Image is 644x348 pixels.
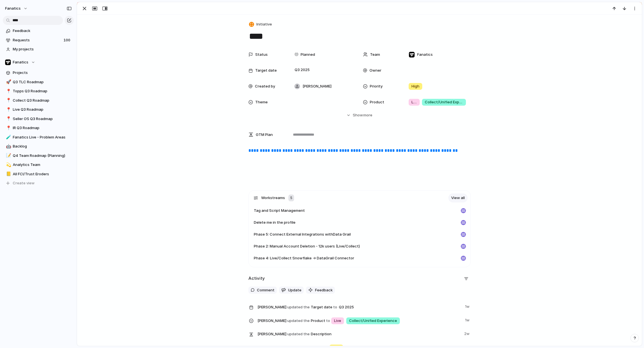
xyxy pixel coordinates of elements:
button: Showmore [248,110,471,120]
span: Topps Q3 Roadmap [13,88,72,94]
a: Projects [3,69,74,77]
button: 📒 [5,171,11,177]
a: Feedback [3,27,74,35]
button: 📝 [5,153,11,159]
span: Initiative [256,22,272,27]
button: 📍 [5,98,11,103]
span: Product [370,99,384,105]
span: Seller OS Q3 Roadmap [13,116,72,122]
span: 1w [465,303,471,309]
span: 1w [465,316,471,323]
button: 📍 [5,116,11,122]
div: 🧪Fanatics Live - Problem Areas [3,133,74,142]
div: 🧪 [6,134,10,140]
span: more [363,112,372,118]
span: to [333,304,337,310]
span: updated the [287,318,310,324]
span: Collect/Unified Experience [349,318,397,324]
a: View all [448,193,468,202]
span: Create view [13,180,35,186]
span: Status [255,52,268,57]
span: to [326,318,330,324]
span: Q4 Team Roadmap (Planning) [13,153,72,159]
span: Product [257,316,462,325]
span: Created by [255,84,275,89]
div: 📍 [6,97,10,104]
button: Comment [248,287,277,294]
span: [PERSON_NAME] [257,304,286,310]
button: 📍 [5,88,11,94]
button: 🧪 [5,134,11,140]
span: updated the [287,304,310,310]
span: Tag and Script Management [254,208,305,214]
a: Requests100 [3,36,74,44]
a: 📍Collect Q3 Roadmap [3,96,74,105]
span: Theme [255,99,268,105]
span: Backlog [13,144,72,149]
span: Projects [13,70,72,76]
a: 📍Topps Q3 Roadmap [3,87,74,95]
a: 📒All FCI/Trust Eroders [3,170,74,178]
div: 📍 [6,106,10,113]
a: 💫Analytics Team [3,161,74,169]
span: Delete me in the profile [254,220,295,225]
span: Update [288,287,301,293]
button: 📍 [5,107,11,112]
span: Comment [257,287,275,293]
span: Fanatics Live - Problem Areas [13,134,72,140]
div: 📒 [6,171,10,177]
span: [PERSON_NAME] [303,84,331,89]
span: Feedback [13,28,72,34]
span: Phase 2: Manual Account Deletion - 12k users (Live/Collect) [254,244,360,249]
div: 📝 [6,152,10,159]
a: 📝Q4 Team Roadmap (Planning) [3,151,74,160]
span: Workstreams [261,195,285,201]
button: Fanatics [3,58,74,67]
span: Target date [257,303,462,311]
div: 5 [288,195,294,201]
span: Q3 2025 [293,67,311,73]
a: 🚀Q3 TLC Roadmap [3,78,74,86]
button: fanatics [3,4,31,13]
a: 📍IR Q3 Roadmap [3,124,74,132]
div: 🤖 [6,143,10,150]
span: Live [411,99,417,105]
span: High [411,84,419,89]
span: Fanatics [417,52,433,57]
span: Target date [255,68,277,73]
div: 🚀 [6,79,10,85]
button: Create view [3,179,74,187]
span: Requests [13,37,62,43]
span: Description [257,330,461,338]
span: Team [370,52,380,57]
div: 📍 [6,125,10,131]
span: [PERSON_NAME] [257,331,286,337]
span: Phase 4: Live/Collect Snowflake → DataGrail Connector [254,255,354,261]
button: 🚀 [5,79,11,85]
a: 📍Seller OS Q3 Roadmap [3,115,74,123]
a: 🤖Backlog [3,142,74,151]
button: 🤖 [5,144,11,149]
div: 📍 [6,88,10,95]
span: My projects [13,46,72,52]
span: Q3 2025 [337,304,355,311]
a: 📍Live Q3 Roadmap [3,105,74,114]
span: Phase 5: Connect External Integrations withData Grail [254,232,351,237]
div: 💫 [6,162,10,168]
span: Analytics Team [13,162,72,168]
span: 2w [464,330,471,337]
span: Feedback [315,287,333,293]
a: My projects [3,45,74,54]
span: Priority [370,84,383,89]
span: Planned [301,52,315,57]
button: Update [279,287,304,294]
span: Collect/Unified Experience [425,99,463,105]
